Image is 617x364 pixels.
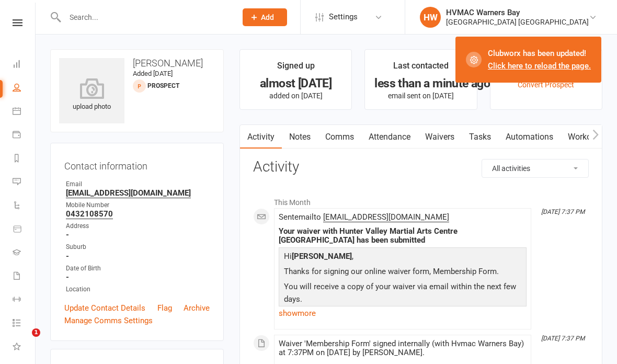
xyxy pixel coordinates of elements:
[329,5,358,29] span: Settings
[281,280,524,308] p: You will receive a copy of your waiver via email within the next few days.
[66,200,210,210] div: Mobile Number
[32,328,40,337] span: 1
[561,125,610,149] a: Workouts
[279,212,449,222] span: Sent email to
[498,125,561,149] a: Automations
[518,81,574,89] a: Convert Prospect
[133,70,173,77] time: Added [DATE]
[261,13,274,21] span: Add
[374,78,467,89] div: less than a minute ago
[64,302,145,314] a: Update Contact Details
[361,125,418,149] a: Attendance
[64,157,210,172] h3: Contact information
[318,125,361,149] a: Comms
[13,53,36,77] a: Dashboard
[66,230,210,240] strong: -
[62,10,229,25] input: Search...
[446,8,589,17] div: HVMAC Warners Bay
[281,250,524,265] p: Hi ,
[13,100,36,124] a: Calendar
[59,78,124,112] div: upload photo
[279,339,527,357] div: Waiver 'Membership Form' signed internally (with Hvmac Warners Bay) at 7:37PM on [DATE] by [PERSO...
[249,92,342,100] p: added on [DATE]
[66,252,210,261] strong: -
[462,125,498,149] a: Tasks
[418,125,462,149] a: Waivers
[374,92,467,100] p: email sent on [DATE]
[13,77,36,100] a: People
[277,59,315,78] div: Signed up
[66,285,210,294] div: Location
[292,252,352,261] strong: [PERSON_NAME]
[282,125,318,149] a: Notes
[393,59,449,78] div: Last contacted
[541,335,585,342] i: [DATE] 7:37 PM
[66,264,210,274] div: Date of Birth
[253,159,589,175] h3: Activity
[66,221,210,231] div: Address
[66,242,210,252] div: Suburb
[541,208,585,215] i: [DATE] 7:37 PM
[281,265,524,280] p: Thanks for signing our online waiver form, Membership Form.
[279,227,527,245] div: Your waiver with Hunter Valley Martial Arts Centre [GEOGRAPHIC_DATA] has been submitted
[243,8,287,26] button: Add
[13,124,36,147] a: Payments
[66,179,210,189] div: Email
[66,272,210,282] strong: -
[420,7,441,28] div: HW
[10,328,36,354] iframe: Intercom live chat
[253,191,589,208] li: This Month
[59,58,215,69] h3: [PERSON_NAME]
[13,218,36,242] a: Product Sales
[488,47,591,72] div: Clubworx has been updated!
[279,306,527,321] a: show more
[184,302,210,314] a: Archive
[157,302,172,314] a: Flag
[13,147,36,171] a: Reports
[147,82,179,89] snap: prospect
[240,125,282,149] a: Activity
[249,78,342,89] div: almost [DATE]
[488,61,591,71] a: Click here to reload the page.
[446,17,589,27] div: [GEOGRAPHIC_DATA] [GEOGRAPHIC_DATA]
[64,314,153,327] a: Manage Comms Settings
